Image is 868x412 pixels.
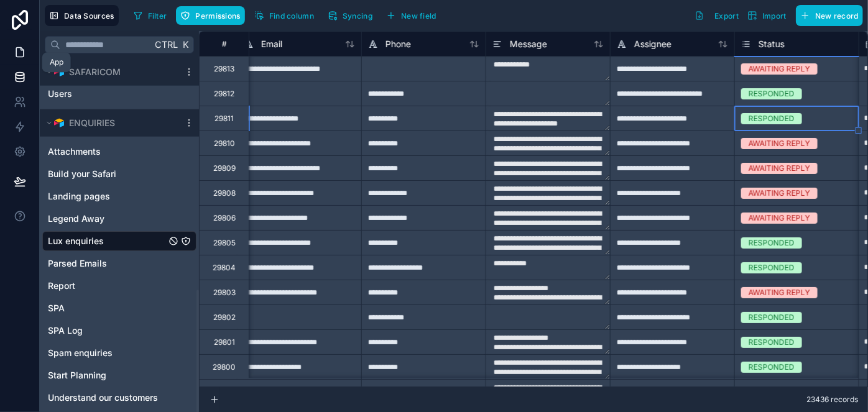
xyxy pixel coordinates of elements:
span: Start Planning [48,369,106,382]
div: RESPONDED [749,237,795,249]
div: RESPONDED [749,362,795,373]
div: 29801 [214,337,235,347]
span: Find column [269,11,314,21]
div: # [209,39,239,48]
div: RESPONDED [749,337,795,348]
a: Permissions [176,6,249,25]
span: Legend Away [48,213,104,225]
span: Attachments [48,145,101,158]
span: Import [762,11,787,21]
div: 29812 [214,89,234,99]
img: Airtable Logo [54,118,64,128]
span: Understand our customers [48,391,158,404]
div: Understand our customers [42,388,196,408]
span: New record [815,11,859,21]
span: SAFARICOM [69,66,121,78]
div: 29804 [213,263,236,273]
span: Permissions [195,11,240,21]
div: Build your Safari [42,164,196,184]
div: RESPONDED [749,113,795,124]
a: Syncing [323,6,382,25]
div: RESPONDED [749,387,795,398]
div: Lux enquiries [42,231,196,251]
div: AWAITING REPLY [749,163,810,174]
div: Report [42,276,196,296]
a: Landing pages [48,190,166,203]
span: SPA Log [48,324,83,337]
a: Legend Away [48,213,166,225]
span: Ctrl [154,37,179,52]
div: 29809 [213,163,236,173]
a: Build your Safari [48,168,166,180]
button: Airtable LogoSAFARICOM [42,63,179,81]
div: AWAITING REPLY [749,138,810,149]
button: Data Sources [45,5,119,26]
span: ENQUIRIES [69,117,115,129]
span: Message [510,38,547,50]
div: RESPONDED [749,312,795,323]
span: Assignee [634,38,672,50]
div: RESPONDED [749,262,795,273]
button: Syncing [323,6,377,25]
a: Report [48,280,166,292]
button: Export [690,5,743,26]
div: 29808 [213,188,236,198]
button: Find column [250,6,318,25]
a: Lux enquiries [48,235,166,247]
a: Understand our customers [48,391,166,404]
button: New record [796,5,863,26]
div: AWAITING REPLY [749,213,810,224]
div: Landing pages [42,186,196,206]
a: Spam enquiries [48,347,166,359]
span: Email [261,38,282,50]
div: AWAITING REPLY [749,188,810,199]
span: Report [48,280,75,292]
button: Filter [129,6,172,25]
span: Build your Safari [48,168,116,180]
a: Parsed Emails [48,257,166,270]
span: Lux enquiries [48,235,104,247]
div: 29805 [213,238,236,248]
span: New field [401,11,436,21]
button: Airtable LogoENQUIRIES [42,114,179,132]
div: 29803 [213,288,236,298]
div: 29800 [213,362,236,372]
span: Landing pages [48,190,110,203]
div: AWAITING REPLY [749,63,810,75]
div: Spam enquiries [42,343,196,363]
div: SPA [42,298,196,318]
button: Import [743,5,791,26]
span: 23436 records [806,395,858,405]
span: SPA [48,302,65,314]
span: Status [759,38,785,50]
button: New field [382,6,441,25]
div: RESPONDED [749,88,795,99]
div: SPA Log [42,321,196,341]
a: Start Planning [48,369,166,382]
a: Users [48,88,166,100]
span: Users [48,88,72,100]
div: 29811 [215,114,234,124]
div: Legend Away [42,209,196,229]
div: 29810 [214,139,235,149]
span: Phone [386,38,411,50]
div: Start Planning [42,365,196,385]
a: SPA [48,302,166,314]
a: SPA Log [48,324,166,337]
button: Permissions [176,6,244,25]
div: 29806 [213,213,236,223]
span: Spam enquiries [48,347,113,359]
a: Attachments [48,145,166,158]
a: New record [791,5,863,26]
div: Parsed Emails [42,254,196,273]
div: AWAITING REPLY [749,287,810,298]
div: Users [42,84,196,104]
span: K [181,40,190,49]
div: Attachments [42,142,196,162]
span: Export [714,11,739,21]
div: App [50,57,63,67]
div: 29813 [214,64,234,74]
span: Filter [148,11,167,21]
span: Syncing [343,11,372,21]
span: Parsed Emails [48,257,107,270]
